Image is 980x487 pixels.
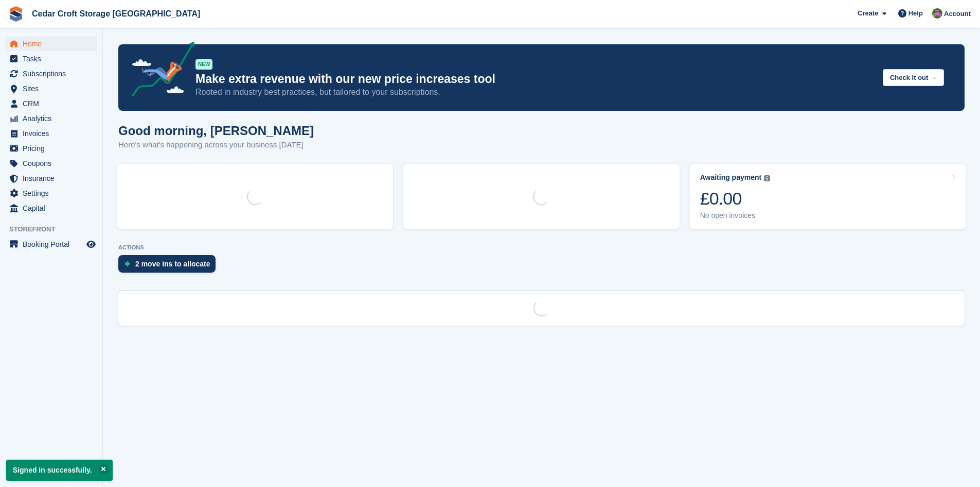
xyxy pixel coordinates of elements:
[690,164,966,229] a: Awaiting payment £0.00 No open invoices
[5,237,97,251] a: menu
[124,261,130,267] img: move_ins_to_allocate_icon-fdf77a2bb77ea45bf5b3d319d69a93e2d87916cf1d5bf7949dd705db3b84f3ca.svg
[23,171,84,186] span: Insurance
[858,8,878,19] span: Create
[23,237,84,251] span: Booking Portal
[5,66,97,81] a: menu
[5,52,97,66] a: menu
[23,37,84,51] span: Home
[23,201,84,215] span: Capital
[23,126,84,141] span: Invoices
[5,126,97,141] a: menu
[195,72,875,87] p: Make extra revenue with our new price increases tool
[944,9,971,19] span: Account
[908,8,923,19] span: Help
[5,96,97,111] a: menu
[5,186,97,200] a: menu
[5,141,97,156] a: menu
[764,175,770,181] img: icon-info-grey-7440780725fd019a000dd9b08b2336e03edf1995a4989e88bcd33f0948082b44.svg
[28,5,204,22] a: Cedar Croft Storage [GEOGRAPHIC_DATA]
[118,124,314,138] h1: Good morning, [PERSON_NAME]
[118,255,221,278] a: 2 move ins to allocate
[5,171,97,186] a: menu
[23,111,84,126] span: Analytics
[23,156,84,171] span: Coupons
[883,69,944,86] button: Check it out →
[123,42,195,100] img: price-adjustments-announcement-icon-8257ccfd72463d97f412b2fc003d46551f7dbcb40ab6d574587a9cd5c0d94...
[23,96,84,111] span: CRM
[932,8,942,19] img: Mark Orchard
[700,188,771,209] div: £0.00
[118,139,314,151] p: Here's what's happening across your business [DATE]
[23,81,84,96] span: Sites
[9,224,102,234] span: Storefront
[195,87,875,98] p: Rooted in industry best practices, but tailored to your subscriptions.
[23,66,84,81] span: Subscriptions
[5,81,97,96] a: menu
[23,141,84,156] span: Pricing
[118,244,965,251] p: ACTIONS
[23,186,84,200] span: Settings
[5,156,97,171] a: menu
[700,173,762,182] div: Awaiting payment
[5,37,97,51] a: menu
[135,260,210,268] div: 2 move ins to allocate
[8,6,24,22] img: stora-icon-8386f47178a22dfd0bd8f6a31ec36ba5ce8667c1dd55bd0f319d3a0aa187defe.svg
[85,238,97,250] a: Preview store
[6,460,113,481] p: Signed in successfully.
[23,52,84,66] span: Tasks
[5,111,97,126] a: menu
[195,59,212,70] div: NEW
[5,201,97,215] a: menu
[700,211,771,220] div: No open invoices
